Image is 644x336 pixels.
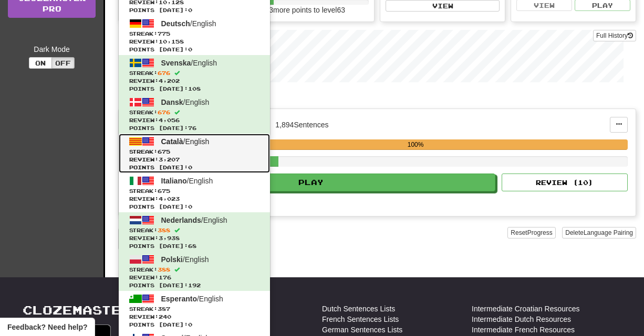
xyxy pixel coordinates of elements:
span: 675 [158,148,170,155]
span: Streak: [129,148,259,156]
span: Review: 240 [129,313,259,321]
span: Streak: [129,30,259,38]
span: Dansk [161,98,183,106]
span: 387 [158,306,170,312]
span: 675 [158,188,170,194]
span: Streak: [129,109,259,116]
span: Review: 4,202 [129,77,259,85]
div: Dark Mode [8,44,96,55]
span: 676 [158,109,170,115]
a: French Sentences Lists [322,314,399,324]
a: Dutch Sentences Lists [322,304,395,314]
button: On [29,57,52,69]
span: / English [161,137,210,146]
div: 1,894 Sentences [275,120,328,130]
a: Nederlands/EnglishStreak:388 Review:3,938Points [DATE]:68 [119,212,270,252]
a: Intermediate Dutch Resources [472,314,571,324]
a: Clozemaster [23,304,131,317]
span: Streak: [129,305,259,313]
a: Intermediate Croatian Resources [472,304,579,314]
a: Esperanto/EnglishStreak:387 Review:240Points [DATE]:0 [119,291,270,330]
span: Review: 3,938 [129,234,259,242]
span: Deutsch [161,19,190,28]
span: 388 [158,227,170,233]
button: DeleteLanguage Pairing [562,227,636,239]
span: Italiano [161,177,187,185]
span: Svenska [161,59,191,67]
span: Language Pairing [584,229,633,236]
span: Streak: [129,266,259,274]
span: Points [DATE]: 108 [129,85,259,93]
span: / English [161,216,227,224]
span: Points [DATE]: 68 [129,242,259,250]
span: Nederlands [161,216,201,224]
button: Review (10) [502,174,628,191]
a: Intermediate French Resources [472,324,575,335]
span: Points [DATE]: 0 [129,164,259,171]
a: Polski/EnglishStreak:388 Review:176Points [DATE]:192 [119,252,270,291]
span: Points [DATE]: 0 [129,6,259,14]
span: Review: 4,056 [129,116,259,124]
span: Points [DATE]: 192 [129,281,259,289]
span: / English [161,295,223,303]
a: Italiano/EnglishStreak:675 Review:4,023Points [DATE]:0 [119,173,270,212]
span: Points [DATE]: 0 [129,203,259,211]
button: Off [51,57,75,69]
span: Streak: [129,226,259,234]
span: Polski [161,255,183,264]
span: 388 [158,266,170,273]
div: 100% [203,139,628,150]
span: Progress [527,229,553,236]
span: Review: 176 [129,274,259,281]
span: Català [161,137,183,146]
span: / English [161,255,209,264]
span: / English [161,98,210,106]
span: Points [DATE]: 0 [129,321,259,329]
button: Full History [593,30,636,41]
span: Esperanto [161,295,197,303]
a: Deutsch/EnglishStreak:775 Review:10,158Points [DATE]:0 [119,16,270,55]
button: ResetProgress [507,227,555,239]
span: Points [DATE]: 0 [129,46,259,53]
span: 676 [158,70,170,76]
span: Streak: [129,69,259,77]
span: Points [DATE]: 76 [129,124,259,132]
a: Dansk/EnglishStreak:676 Review:4,056Points [DATE]:76 [119,94,270,134]
span: / English [161,19,216,28]
a: Català/EnglishStreak:675 Review:3,207Points [DATE]:0 [119,134,270,173]
span: Review: 10,158 [129,38,259,46]
button: Play [127,174,495,191]
span: Open feedback widget [7,322,87,332]
span: / English [161,177,213,185]
div: 1,513 more points to level 63 [255,5,369,15]
a: German Sentences Lists [322,324,402,335]
span: Review: 3,207 [129,156,259,164]
span: / English [161,59,217,67]
span: Review: 4,023 [129,195,259,203]
a: Svenska/EnglishStreak:676 Review:4,202Points [DATE]:108 [119,55,270,94]
span: 775 [158,30,170,37]
p: In Progress [118,93,636,103]
span: Streak: [129,187,259,195]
